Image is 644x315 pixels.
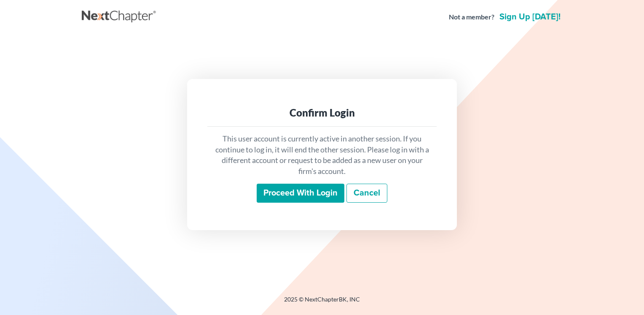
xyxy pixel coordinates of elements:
[214,133,430,177] p: This user account is currently active in another session. If you continue to log in, it will end ...
[449,12,494,22] strong: Not a member?
[498,13,562,21] a: Sign up [DATE]!
[346,184,387,203] a: Cancel
[257,184,344,203] input: Proceed with login
[82,295,562,310] div: 2025 © NextChapterBK, INC
[214,106,430,119] div: Confirm Login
